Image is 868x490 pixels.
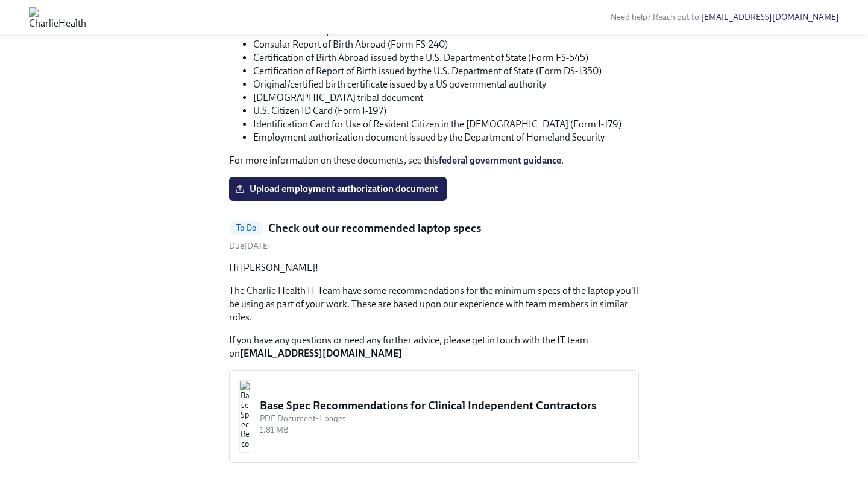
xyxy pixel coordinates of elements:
[239,380,250,453] img: Base Spec Recommendations for Clinical Independent Contractors
[701,12,839,22] a: [EMAIL_ADDRESS][DOMAIN_NAME]
[229,223,263,232] span: To Do
[229,154,639,167] p: For more information on these documents, see this .
[260,398,629,413] div: Base Spec Recommendations for Clinical Independent Contractors
[253,65,639,78] li: Certification of Report of Birth issued by the U.S. Department of State (Form DS-1350)
[260,424,629,436] div: 1.81 MB
[229,220,639,252] a: To DoCheck out our recommended laptop specsDue[DATE]
[253,78,639,91] li: Original/certified birth certificate issued by a US governmental authority
[229,241,271,251] span: Friday, October 17th 2025, 10:00 am
[611,12,839,22] span: Need help? Reach out to
[229,370,639,463] button: Base Spec Recommendations for Clinical Independent ContractorsPDF Document•1 pages1.81 MB
[229,261,639,275] p: Hi [PERSON_NAME]!
[253,51,639,65] li: Certification of Birth Abroad issued by the U.S. Department of State (Form FS-545)
[253,104,639,118] li: U.S. Citizen ID Card (Form I-197)
[29,7,86,27] img: CharlieHealth
[253,118,639,131] li: Identification Card for Use of Resident Citizen in the [DEMOGRAPHIC_DATA] (Form I-179)
[253,91,639,104] li: [DEMOGRAPHIC_DATA] tribal document
[268,220,481,236] h5: Check out our recommended laptop specs
[253,38,639,51] li: Consular Report of Birth Abroad (Form FS-240)
[229,334,639,360] p: If you have any questions or need any further advice, please get in touch with the IT team on
[253,131,639,144] li: Employment authorization document issued by the Department of Homeland Security
[229,177,447,201] label: Upload employment authorization document
[439,154,561,166] a: federal government guidance
[260,413,629,424] div: PDF Document • 1 pages
[237,183,438,195] span: Upload employment authorization document
[240,348,402,359] strong: [EMAIL_ADDRESS][DOMAIN_NAME]
[229,284,639,324] p: The Charlie Health IT Team have some recommendations for the minimum specs of the laptop you'll b...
